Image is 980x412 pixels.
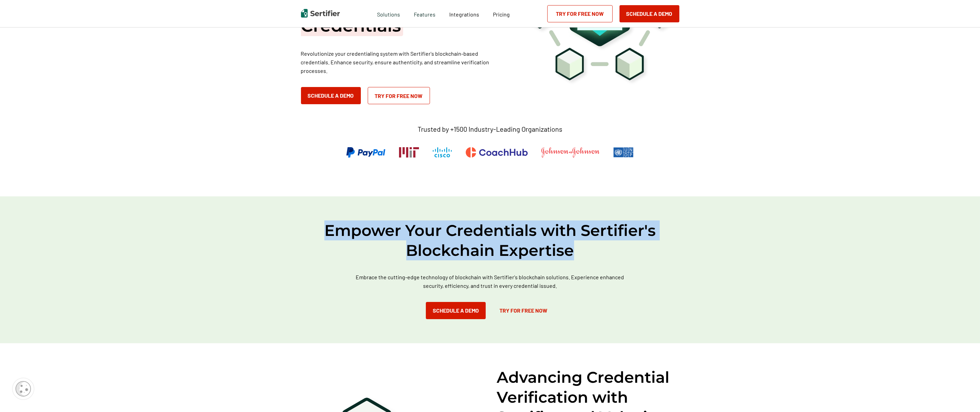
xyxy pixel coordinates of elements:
[433,147,452,158] img: Cisco
[466,147,528,158] img: CoachHub
[301,87,361,104] button: Schedule a Demo
[368,87,430,104] a: Try for Free Now
[613,147,634,158] img: UNDP
[377,9,400,18] span: Solutions
[301,9,340,18] img: Sertifier | Digital Credentialing Platform
[284,220,697,260] h2: Empower Your Credentials with Sertifier's Blockchain Expertise
[493,9,510,18] a: Pricing
[620,5,679,22] button: Schedule a Demo
[414,9,435,18] span: Features
[426,302,486,319] button: Schedule a Demo
[346,147,385,158] img: PayPal
[493,11,510,18] span: Pricing
[15,381,31,397] img: Cookie Popup Icon
[946,379,980,412] iframe: Chat Widget
[449,9,479,18] a: Integrations
[399,147,419,158] img: Massachusetts Institute of Technology
[541,147,599,158] img: Johnson & Johnson
[547,5,613,22] a: Try for Free Now
[493,302,554,319] a: Try for Free Now
[346,273,635,290] p: Embrace the cutting-edge technology of blockchain with Sertifier's blockchain solutions. Experien...
[418,125,562,133] p: Trusted by +1500 Industry-Leading Organizations
[449,11,479,18] span: Integrations
[301,49,507,75] p: Revolutionize your credentialing system with Sertifier's blockchain-based credentials. Enhance se...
